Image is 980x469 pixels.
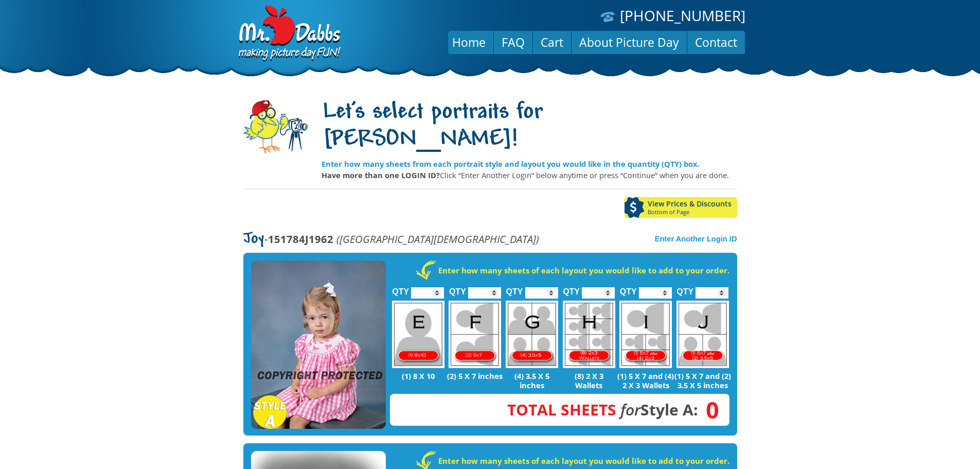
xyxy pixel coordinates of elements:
a: View Prices & DiscountsBottom of Page [625,197,737,218]
label: QTY [506,276,523,301]
img: Dabbs Company [235,5,342,63]
a: FAQ [494,30,532,55]
img: J [676,301,729,368]
strong: Have more than one LOGIN ID? [322,170,440,180]
a: Home [444,30,493,55]
img: camera-mascot [243,100,308,153]
p: (1) 5 X 7 and (4) 2 X 3 Wallets [617,371,674,390]
img: I [619,301,672,368]
p: (1) 8 X 10 [390,371,447,380]
em: ([GEOGRAPHIC_DATA][DEMOGRAPHIC_DATA]) [336,232,539,246]
strong: Enter how many sheets of each layout you would like to add to your order. [438,456,729,466]
label: QTY [563,276,580,301]
p: (4) 3.5 X 5 inches [504,371,561,390]
span: 0 [698,404,719,415]
p: (2) 5 X 7 inches [447,371,504,380]
p: - [243,233,539,245]
strong: Enter how many sheets of each layout you would like to add to your order. [438,265,729,275]
a: Enter Another Login ID [655,235,737,243]
a: Cart [533,30,571,55]
p: (8) 2 X 3 Wallets [560,371,617,390]
p: Click “Enter Another Login” below anytime or press “Continue” when you are done. [322,169,737,181]
h1: Let's select portraits for [PERSON_NAME]! [322,99,737,154]
img: F [449,301,501,368]
span: Total Sheets [507,399,616,420]
strong: Enter how many sheets from each portrait style and layout you would like in the quantity (QTY) box. [322,159,699,169]
img: STYLE A [251,260,386,429]
span: Joy [243,231,264,248]
a: [PHONE_NUMBER] [620,6,745,25]
img: H [563,301,615,368]
label: QTY [392,276,409,301]
p: (1) 5 X 7 and (2) 3.5 X 5 inches [674,371,732,390]
label: QTY [449,276,466,301]
label: QTY [620,276,637,301]
a: About Picture Day [572,30,687,55]
strong: 151784J1962 [268,232,333,246]
em: for [620,399,640,420]
span: Bottom of Page [648,209,737,215]
img: E [392,301,444,368]
a: Contact [687,30,745,55]
img: G [506,301,558,368]
strong: Style A: [507,399,698,420]
label: QTY [676,276,693,301]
